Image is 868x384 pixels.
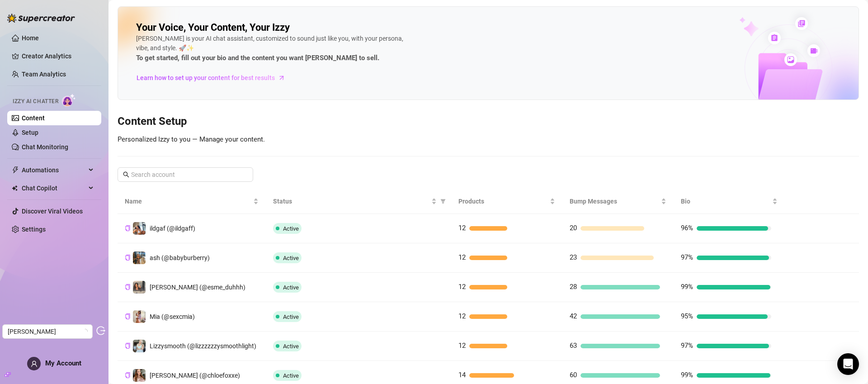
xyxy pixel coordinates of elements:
[440,199,446,204] span: filter
[22,208,83,215] a: Discover Viral Videos
[125,255,131,261] span: copy
[283,372,299,379] span: Active
[283,284,299,291] span: Active
[570,283,577,291] span: 28
[681,283,693,291] span: 99%
[22,49,94,63] a: Creator Analytics
[570,371,577,379] span: 60
[133,222,146,235] img: ildgaf (@ildgaff)
[12,185,18,191] img: Chat Copilot
[570,341,577,350] span: 63
[681,196,770,206] span: Bio
[125,284,131,290] button: Copy Creator ID
[7,14,75,23] img: logo-BBDzfeDw.svg
[45,359,81,367] span: My Account
[22,114,45,122] a: Content
[439,194,448,208] span: filter
[123,171,129,178] span: search
[136,54,379,62] strong: To get started, fill out your bio and the content you want [PERSON_NAME] to sell.
[273,196,429,206] span: Status
[681,253,693,261] span: 97%
[137,73,275,83] span: Learn how to set up your content for best results
[277,73,286,82] span: arrow-right
[118,189,266,214] th: Name
[283,313,299,320] span: Active
[62,94,76,107] img: AI Chatter
[458,283,466,291] span: 12
[125,313,131,320] button: Copy Creator ID
[458,312,466,320] span: 12
[150,225,195,232] span: ildgaf (@ildgaff)
[562,189,674,214] th: Bump Messages
[12,166,19,174] span: thunderbolt
[133,340,146,352] img: Lizzysmooth (@lizzzzzzysmoothlight)
[674,189,785,214] th: Bio
[125,196,251,206] span: Name
[125,372,131,379] button: Copy Creator ID
[22,226,46,233] a: Settings
[125,225,131,231] span: copy
[125,284,131,290] span: copy
[118,135,265,143] span: Personalized Izzy to you — Manage your content.
[150,342,256,350] span: Lizzysmooth (@lizzzzzzysmoothlight)
[266,189,451,214] th: Status
[458,196,548,206] span: Products
[283,225,299,232] span: Active
[837,353,859,375] div: Open Intercom Messenger
[136,34,407,64] div: [PERSON_NAME] is your AI chat assistant, customized to sound just like you, with your persona, vi...
[133,281,146,294] img: Esmeralda (@esme_duhhh)
[125,372,131,378] span: copy
[125,313,131,319] span: copy
[22,34,39,42] a: Home
[31,360,38,367] span: user
[125,342,131,349] button: Copy Creator ID
[451,189,562,214] th: Products
[118,114,859,129] h3: Content Setup
[718,7,859,100] img: ai-chatter-content-library-cLFOSyPT.png
[131,170,241,180] input: Search account
[22,71,66,78] a: Team Analytics
[570,196,659,206] span: Bump Messages
[150,372,240,379] span: [PERSON_NAME] (@chloefoxxe)
[681,341,693,350] span: 97%
[96,326,105,335] span: logout
[570,312,577,320] span: 42
[150,254,210,261] span: ash (@babyburberry)
[458,253,466,261] span: 12
[125,343,131,349] span: copy
[570,224,577,232] span: 20
[458,224,466,232] span: 12
[22,163,86,177] span: Automations
[283,343,299,350] span: Active
[133,251,146,264] img: ash (@babyburberry)
[8,325,87,338] span: Jackson
[150,313,195,320] span: Mia (@sexcmia)
[22,129,38,136] a: Setup
[125,254,131,261] button: Copy Creator ID
[458,371,466,379] span: 14
[283,255,299,261] span: Active
[5,371,11,378] span: build
[150,284,245,291] span: [PERSON_NAME] (@esme_duhhh)
[458,341,466,350] span: 12
[22,143,68,151] a: Chat Monitoring
[136,71,292,85] a: Learn how to set up your content for best results
[681,224,693,232] span: 96%
[570,253,577,261] span: 23
[681,312,693,320] span: 95%
[681,371,693,379] span: 99%
[13,97,58,106] span: Izzy AI Chatter
[82,328,88,334] span: loading
[133,310,146,323] img: Mia (@sexcmia)
[133,369,146,382] img: Chloe (@chloefoxxe)
[125,225,131,232] button: Copy Creator ID
[136,21,290,34] h2: Your Voice, Your Content, Your Izzy
[22,181,86,195] span: Chat Copilot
